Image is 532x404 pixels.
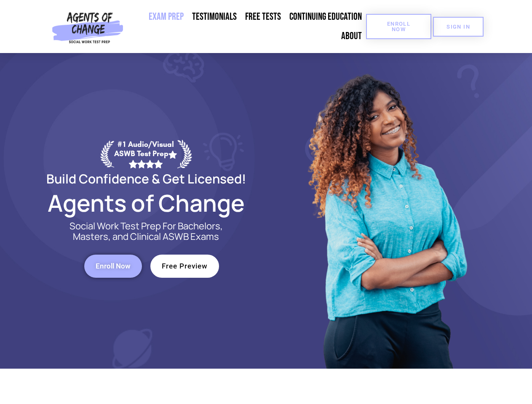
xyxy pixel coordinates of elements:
span: Free Preview [162,263,208,270]
span: Enroll Now [380,21,418,32]
a: About [337,27,366,46]
h2: Build Confidence & Get Licensed! [26,173,266,185]
img: Website Image 1 (1) [302,53,471,369]
a: Continuing Education [285,7,366,27]
nav: Menu [127,7,366,46]
span: Enroll Now [96,263,131,270]
span: SIGN IN [446,24,470,29]
a: Enroll Now [366,14,431,39]
a: Enroll Now [84,255,142,278]
a: Free Tests [241,7,285,27]
a: Testimonials [188,7,241,27]
a: Free Preview [150,255,219,278]
h2: Agents of Change [26,193,266,213]
p: Social Work Test Prep For Bachelors, Masters, and Clinical ASWB Exams [60,221,233,242]
a: Exam Prep [144,7,188,27]
a: SIGN IN [433,17,484,37]
div: #1 Audio/Visual ASWB Test Prep [114,140,177,168]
